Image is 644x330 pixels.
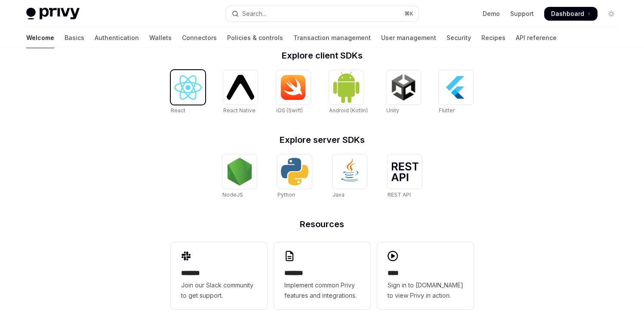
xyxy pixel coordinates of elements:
span: Android (Kotlin) [329,107,368,114]
a: Support [510,9,534,18]
a: Authentication [95,28,139,48]
a: **** **Implement common Privy features and integrations. [274,242,370,309]
span: ⌘ K [404,10,413,17]
a: Basics [65,28,84,48]
button: Open search [226,6,419,22]
a: REST APIREST API [388,154,422,199]
span: Join our Slack community to get support. [181,280,257,301]
span: REST API [388,191,411,198]
img: Flutter [442,74,470,101]
a: JavaJava [333,154,367,199]
a: ReactReact [171,70,205,115]
a: Security [447,28,471,48]
h2: Resources [171,220,474,228]
span: Implement common Privy features and integrations. [284,280,360,301]
a: Dashboard [544,7,598,21]
a: React NativeReact Native [223,70,258,115]
a: Welcome [26,28,54,48]
button: Toggle dark mode [604,7,618,21]
img: React [174,75,202,100]
span: Java [333,191,345,198]
img: Java [336,158,364,185]
span: iOS (Swift) [276,107,303,114]
span: React Native [223,107,256,114]
img: Unity [390,74,417,101]
a: PythonPython [277,154,312,199]
img: iOS (Swift) [280,74,307,100]
h2: Explore server SDKs [171,136,474,144]
a: Policies & controls [227,28,283,48]
a: FlutterFlutter [439,70,473,115]
a: Connectors [182,28,217,48]
h2: Explore client SDKs [171,51,474,60]
a: NodeJSNodeJS [222,154,257,199]
img: light logo [26,8,80,20]
span: Unity [386,107,399,114]
a: User management [381,28,436,48]
img: NodeJS [226,158,253,185]
div: Search... [242,9,266,19]
img: Python [281,158,308,185]
a: API reference [516,28,557,48]
img: Android (Kotlin) [333,71,360,103]
a: **** **Join our Slack community to get support. [171,242,267,309]
a: Android (Kotlin)Android (Kotlin) [329,70,368,115]
span: Flutter [439,107,455,114]
a: Wallets [149,28,172,48]
a: Demo [483,9,500,18]
span: Dashboard [551,9,584,18]
a: ****Sign in to [DOMAIN_NAME] to view Privy in action. [377,242,474,309]
a: Transaction management [293,28,371,48]
a: Recipes [481,28,505,48]
a: UnityUnity [386,70,421,115]
a: iOS (Swift)iOS (Swift) [276,70,311,115]
span: NodeJS [222,191,243,198]
span: Python [277,191,295,198]
img: React Native [227,75,254,99]
span: React [171,107,185,114]
img: REST API [391,162,419,181]
span: Sign in to [DOMAIN_NAME] to view Privy in action. [388,280,463,301]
